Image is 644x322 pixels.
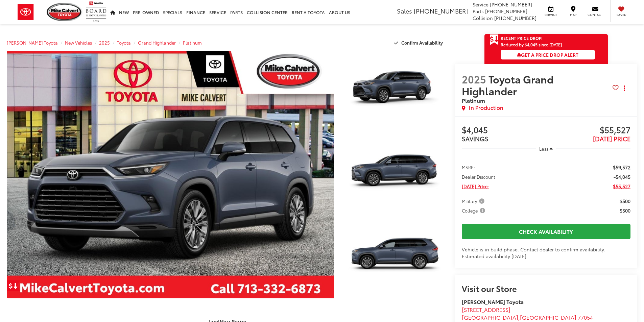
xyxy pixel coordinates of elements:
[138,40,176,46] a: Grand Highlander
[462,313,518,321] span: [GEOGRAPHIC_DATA]
[614,13,629,17] span: Saved
[578,313,593,321] span: 77054
[3,50,337,300] img: 2025 Toyota Grand Highlander Platinum
[340,218,449,299] img: 2025 Toyota Grand Highlander Platinum
[462,224,630,239] a: Check Availability
[462,313,593,321] span: ,
[613,164,630,171] span: $59,572
[619,82,630,94] button: Actions
[620,207,630,214] span: $500
[501,35,543,41] span: Recent Price Drop!
[390,37,448,49] button: Confirm Availability
[462,284,630,293] h2: Visit our Store
[99,40,110,46] a: 2025
[546,125,630,135] span: $55,527
[7,280,20,291] a: Get Price Drop Alert
[593,134,630,143] span: [DATE] PRICE
[462,96,485,104] span: Platinum
[7,40,58,46] a: [PERSON_NAME] Toyota
[501,42,595,47] span: Reduced by $4,045 since [DATE]
[485,8,527,15] span: [PHONE_NUMBER]
[462,305,593,321] a: [STREET_ADDRESS] [GEOGRAPHIC_DATA],[GEOGRAPHIC_DATA] 77054
[65,40,92,46] a: New Vehicles
[462,72,553,98] span: Toyota Grand Highlander
[543,13,558,17] span: Service
[462,72,486,86] span: 2025
[462,305,510,313] span: [STREET_ADDRESS]
[341,51,448,131] a: Expand Photo 1
[473,1,488,8] span: Service
[47,3,82,21] img: Mike Calvert Toyota
[462,173,495,180] span: Dealer Discount
[490,1,532,8] span: [PHONE_NUMBER]
[588,13,603,17] span: Contact
[624,85,625,91] span: dropdown dots
[473,8,484,15] span: Parts
[614,173,630,180] span: -$4,045
[397,6,412,15] span: Sales
[340,134,449,216] img: 2025 Toyota Grand Highlander Platinum
[484,34,608,42] a: Get Price Drop Alert Recent Price Drop!
[462,207,487,214] button: College
[462,207,486,214] span: College
[401,40,443,46] span: Confirm Availability
[462,198,486,204] span: Military
[566,13,580,17] span: Map
[462,183,489,190] span: [DATE] Price:
[462,246,630,259] div: Vehicle is in build phase. Contact dealer to confirm availability. Estimated availability [DATE]
[341,135,448,215] a: Expand Photo 2
[536,143,556,155] button: Less
[462,134,488,143] span: SAVINGS
[7,51,334,298] a: Expand Photo 0
[183,40,202,46] a: Platinum
[462,298,524,305] strong: [PERSON_NAME] Toyota
[520,313,576,321] span: [GEOGRAPHIC_DATA]
[494,15,536,21] span: [PHONE_NUMBER]
[340,50,449,132] img: 2025 Toyota Grand Highlander Platinum
[517,51,578,58] span: Get a Price Drop Alert
[490,34,499,46] span: Get Price Drop Alert
[613,183,630,190] span: $55,527
[341,219,448,299] a: Expand Photo 3
[117,40,131,46] a: Toyota
[620,198,630,204] span: $500
[462,164,475,171] span: MSRP:
[469,104,503,112] span: In Production
[462,125,546,135] span: $4,045
[414,6,468,15] span: [PHONE_NUMBER]
[539,146,548,152] span: Less
[462,198,487,204] button: Military
[473,15,493,21] span: Collision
